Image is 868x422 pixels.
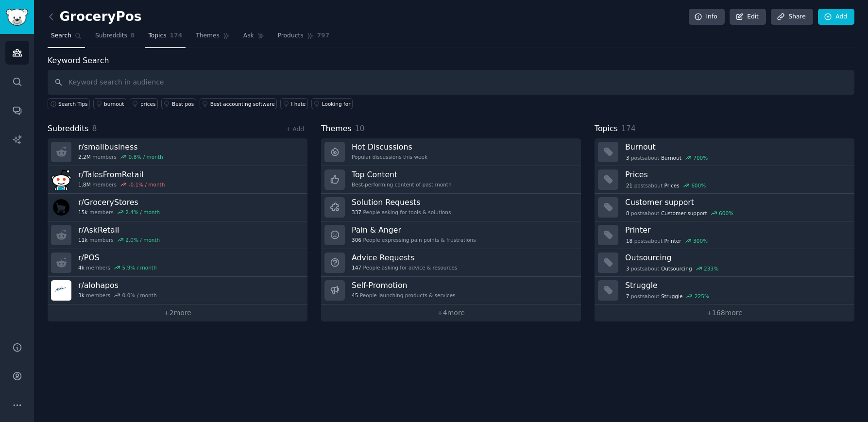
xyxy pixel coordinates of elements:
a: Share [771,9,813,25]
div: post s about [625,209,734,218]
div: Best-performing content of past month [352,181,452,188]
h3: Prices [625,169,848,180]
img: TalesFromRetail [51,169,71,190]
a: Burnout3postsaboutBurnout700% [595,138,854,166]
span: Customer support [661,210,707,217]
a: Self-Promotion45People launching products & services [321,277,581,304]
a: Search [48,28,85,48]
div: members [78,181,165,188]
h3: Top Content [352,169,452,180]
a: Prices21postsaboutPrices600% [595,166,854,194]
div: Popular discussions this week [352,153,427,160]
a: r/AskRetail11kmembers2.0% / month [48,221,307,249]
div: prices [140,101,156,107]
img: GummySearch logo [6,9,28,26]
span: 3 [626,154,630,161]
span: Themes [196,32,220,40]
div: members [78,264,157,271]
span: 11k [78,236,87,243]
a: Best accounting software [200,98,277,109]
a: Looking for [311,98,353,109]
span: 45 [352,292,358,299]
a: r/smallbusiness2.2Mmembers0.8% / month [48,138,307,166]
div: I hate [291,101,306,107]
a: burnout [93,98,126,109]
span: 3k [78,292,85,299]
div: post s about [625,264,719,273]
h3: r/ AskRetail [78,225,160,235]
div: members [78,236,160,243]
a: Top ContentBest-performing content of past month [321,166,581,194]
div: 300 % [693,237,708,244]
a: Outsourcing3postsaboutOutsourcing233% [595,249,854,277]
h3: r/ smallbusiness [78,142,163,152]
div: post s about [625,181,707,190]
a: Customer support8postsaboutCustomer support600% [595,194,854,221]
img: GroceryStores [51,197,71,218]
h3: r/ GroceryStores [78,197,160,207]
span: 1.8M [78,181,91,188]
div: People launching products & services [352,292,456,299]
div: members [78,153,163,160]
h3: Solution Requests [352,197,451,207]
div: 2.4 % / month [125,209,160,216]
h3: Printer [625,225,848,235]
button: Search Tips [48,98,90,109]
div: post s about [625,153,709,162]
a: Best pos [161,98,196,109]
span: 18 [626,237,632,244]
span: Subreddits [48,123,89,135]
div: 5.9 % / month [122,264,157,271]
div: 233 % [704,265,718,272]
h3: Pain & Anger [352,225,476,235]
div: 0.8 % / month [129,153,163,160]
label: Keyword Search [48,56,109,65]
span: Prices [664,182,680,189]
a: Themes [192,28,233,48]
div: 0.0 % / month [122,292,157,299]
span: 174 [170,32,183,40]
a: r/GroceryStores15kmembers2.4% / month [48,194,307,221]
div: People asking for tools & solutions [352,209,451,216]
input: Keyword search in audience [48,70,854,95]
h3: Advice Requests [352,253,457,263]
a: Ask [240,28,268,48]
a: Printer18postsaboutPrinter300% [595,221,854,249]
span: 174 [621,124,636,133]
span: 2.2M [78,153,91,160]
span: 15k [78,209,87,216]
div: Best pos [172,101,194,107]
a: Info [689,9,725,25]
span: 7 [626,293,630,300]
span: Search Tips [58,101,88,107]
div: burnout [104,101,124,107]
h3: Burnout [625,142,848,152]
h3: Struggle [625,280,848,290]
a: r/TalesFromRetail1.8Mmembers-0.1% / month [48,166,307,194]
span: Search [51,32,71,40]
span: 3 [626,265,630,272]
span: 8 [131,32,135,40]
div: 600 % [719,210,733,217]
h3: Self-Promotion [352,280,456,290]
a: Topics174 [145,28,186,48]
h3: Hot Discussions [352,142,427,152]
div: post s about [625,236,709,245]
span: Subreddits [95,32,127,40]
a: +4more [321,304,581,321]
div: members [78,292,157,299]
div: members [78,209,160,216]
span: Struggle [661,293,682,300]
a: Products797 [274,28,333,48]
div: -0.1 % / month [129,181,165,188]
a: Subreddits8 [92,28,138,48]
a: Advice Requests147People asking for advice & resources [321,249,581,277]
span: Products [278,32,304,40]
h3: r/ POS [78,253,157,263]
a: r/POS4kmembers5.9% / month [48,249,307,277]
div: post s about [625,292,710,301]
a: Struggle7postsaboutStruggle225% [595,277,854,304]
div: People expressing pain points & frustrations [352,236,476,243]
h2: GroceryPos [48,9,141,25]
span: 8 [626,210,630,217]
